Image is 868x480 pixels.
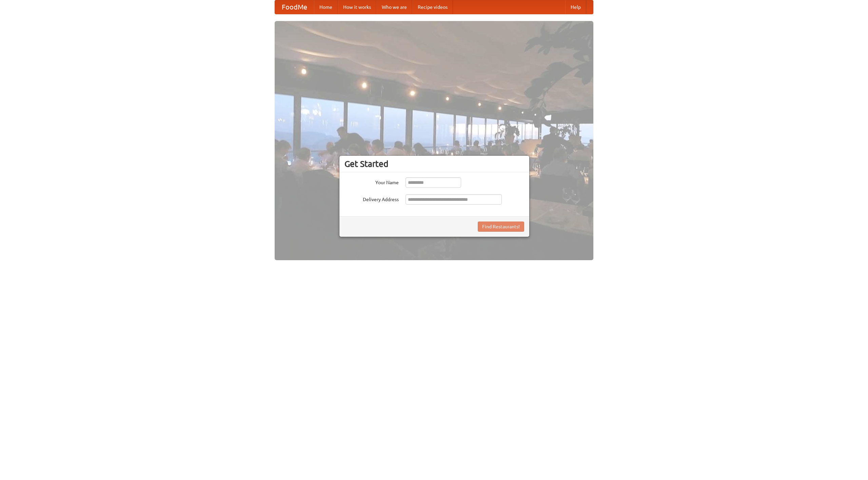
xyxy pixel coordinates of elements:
label: Delivery Address [344,194,399,203]
button: Find Restaurants! [478,222,524,232]
a: Who we are [376,0,412,14]
h3: Get Started [344,159,524,169]
a: Recipe videos [412,0,453,14]
label: Your Name [344,177,399,186]
a: Home [314,0,338,14]
a: Help [565,0,586,14]
a: How it works [338,0,376,14]
a: FoodMe [275,0,314,14]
